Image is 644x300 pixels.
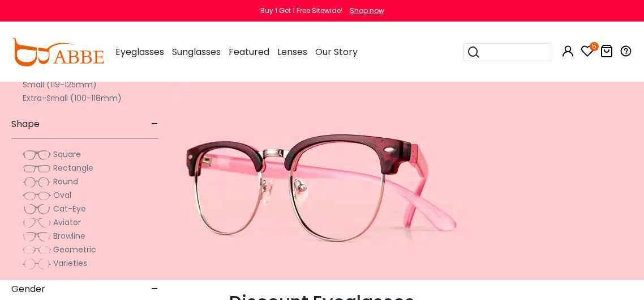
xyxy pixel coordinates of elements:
[53,189,71,201] span: Oval
[350,6,384,16] div: Shop now
[23,217,51,229] img: Aviator.png
[151,111,158,138] span: -
[23,190,51,201] img: Oval.png
[11,38,104,66] img: abbeglasses.com
[277,45,307,58] span: Lenses
[260,6,342,16] div: Buy 1 Get 1 Free Sitewide!
[53,230,85,242] span: Browline
[23,91,122,105] label: Extra-Small (100-118mm)
[315,45,358,58] span: Our Story
[53,162,93,174] span: Rectangle
[115,45,164,58] span: Eyeglasses
[23,204,51,215] img: Cat-Eye.png
[53,244,96,255] span: Geometric
[581,47,594,60] a: 5
[178,82,466,280] img: discount eyeglasses
[53,149,81,160] span: Square
[23,149,51,160] img: Square.png
[23,258,51,270] img: Varieties.png
[53,203,86,214] span: Cat-Eye
[172,45,221,58] span: Sunglasses
[53,176,78,187] span: Round
[344,6,384,15] a: Shop now
[53,257,87,269] span: Varieties
[23,231,51,242] img: Browline.png
[23,78,97,91] label: Small (119-125mm)
[23,244,51,256] img: Geometric.png
[11,111,40,138] span: Shape
[53,217,81,228] span: Aviator
[23,163,51,174] img: Rectangle.png
[590,42,599,51] i: 5
[229,45,269,58] span: Featured
[23,176,51,188] img: Round.png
